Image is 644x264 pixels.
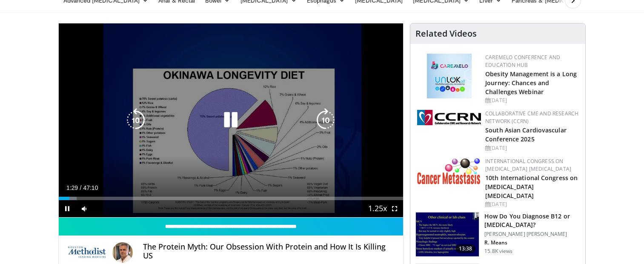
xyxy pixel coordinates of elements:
[484,212,580,229] h3: How Do You Diagnose B12 or [MEDICAL_DATA]?
[80,184,82,191] span: /
[59,23,404,218] video-js: Video Player
[484,231,580,238] p: [PERSON_NAME] [PERSON_NAME]
[485,174,578,200] a: 10th International Congress on [MEDICAL_DATA] [MEDICAL_DATA]
[143,242,397,261] h4: The Protein Myth: Our Obsession With Protein and How It Is Killing US
[66,184,78,191] span: 1:29
[485,110,578,125] a: Collaborative CME and Research Network (CCRN)
[416,212,479,257] img: 172d2151-0bab-4046-8dbc-7c25e5ef1d9f.150x105_q85_crop-smart_upscale.jpg
[485,126,567,143] a: South Asian Cardiovascular Conference 2025
[485,54,560,69] a: CaReMeLO Conference and Education Hub
[485,97,578,104] div: [DATE]
[484,239,580,246] p: R. Means
[484,248,512,255] p: 15.8K views
[485,144,578,152] div: [DATE]
[485,70,577,96] a: Obesity Management is a Long Journey: Chances and Challenges Webinar
[66,242,109,263] img: Houston Methodist
[83,184,98,191] span: 47:10
[417,158,481,184] img: 6ff8bc22-9509-4454-a4f8-ac79dd3b8976.png.150x105_q85_autocrop_double_scale_upscale_version-0.2.png
[417,110,481,125] img: a04ee3ba-8487-4636-b0fb-5e8d268f3737.png.150x105_q85_autocrop_double_scale_upscale_version-0.2.png
[76,200,93,217] button: Mute
[59,200,76,217] button: Pause
[427,54,472,98] img: 45df64a9-a6de-482c-8a90-ada250f7980c.png.150x105_q85_autocrop_double_scale_upscale_version-0.2.jpg
[59,197,404,200] div: Progress Bar
[386,200,403,217] button: Fullscreen
[485,158,571,172] a: International Congress on [MEDICAL_DATA] [MEDICAL_DATA]
[455,244,476,253] span: 13:38
[485,201,578,208] div: [DATE]
[112,242,133,263] img: Avatar
[369,200,386,217] button: Playback Rate
[415,212,580,257] a: 13:38 How Do You Diagnose B12 or [MEDICAL_DATA]? [PERSON_NAME] [PERSON_NAME] R. Means 15.8K views
[415,29,477,39] h4: Related Videos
